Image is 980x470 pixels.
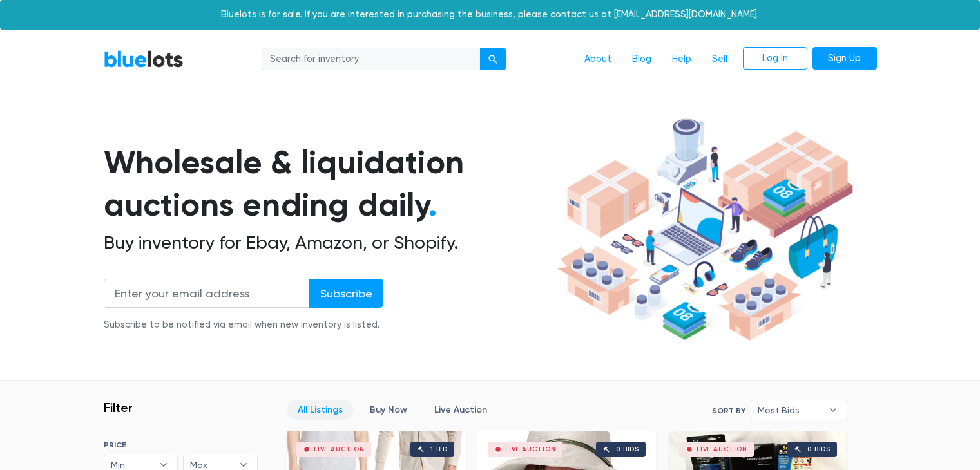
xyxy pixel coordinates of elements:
span: . [428,185,437,224]
input: Enter your email address [104,279,310,308]
input: Search for inventory [262,48,481,71]
a: BlueLots [104,50,184,68]
a: Sell [702,47,738,71]
a: Sign Up [812,47,877,70]
div: 1 bid [430,446,448,453]
h2: Buy inventory for Ebay, Amazon, or Shopify. [104,232,552,254]
a: Help [662,47,702,71]
img: hero-ee84e7d0318cb26816c560f6b4441b76977f77a177738b4e94f68c95b2b83dbb.png [552,113,858,347]
div: Live Auction [505,446,556,453]
div: 0 bids [616,446,639,453]
a: All Listings [287,400,354,420]
div: 0 bids [807,446,831,453]
b: ▾ [820,400,847,420]
h3: Filter [104,400,133,415]
div: Subscribe to be notified via email when new inventory is listed. [104,318,383,332]
div: Live Auction [314,446,365,453]
span: Most Bids [758,400,822,420]
a: Log In [743,47,807,70]
a: Buy Now [359,400,418,420]
div: Live Auction [697,446,747,453]
h6: PRICE [104,440,258,449]
a: Blog [622,47,662,71]
h1: Wholesale & liquidation auctions ending daily [104,141,552,227]
a: About [574,47,622,71]
input: Subscribe [309,279,383,308]
a: Live Auction [423,400,498,420]
label: Sort By [712,405,745,417]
